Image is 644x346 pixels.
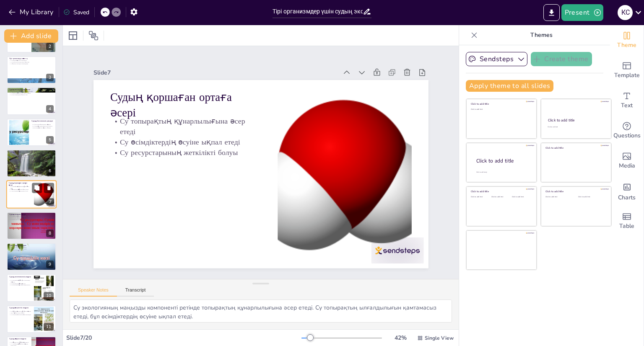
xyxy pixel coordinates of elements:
[117,287,154,297] button: Transcript
[9,61,54,63] p: Су метаболизм процестеріне қатысады
[7,87,56,115] div: 4
[614,71,640,80] span: Template
[44,292,54,300] div: 10
[6,181,57,209] div: 7
[9,314,31,315] p: Су экологиялық сауаттылықты арттырады
[619,222,634,231] span: Table
[618,4,633,21] button: К С
[202,187,316,328] p: Судың қоршаған ортаға әсері
[7,243,56,271] div: 9
[240,171,338,299] p: Су өсімдіктердің өсуіне ықпал етеді
[9,338,29,340] p: Судың мәдени маңызы
[9,186,31,189] p: Су топырақтың құнарлылығына әсер етеді
[9,250,54,251] p: Су ластануының алдын алу
[471,108,531,111] div: Click to add text
[618,5,633,20] div: К С
[548,126,603,128] div: Click to add text
[617,41,636,50] span: Theme
[476,157,530,164] div: Click to add title
[46,74,54,81] div: 3
[88,31,99,41] span: Position
[7,305,56,333] div: 11
[512,196,531,198] div: Click to add text
[31,124,54,125] p: Су биологиялық циклдерде маңызды
[46,230,54,237] div: 8
[9,244,54,247] p: Суды қорғау шаралары
[70,287,117,297] button: Speaker Notes
[9,284,31,286] p: Су ресурстарының тиімді пайдаланылуы
[561,4,603,21] button: Present
[31,120,54,122] p: Судың биологиялық циклдері
[32,183,42,193] button: Duplicate Slide
[545,146,605,150] div: Click to add title
[44,183,54,193] button: Delete Slide
[471,190,531,193] div: Click to add title
[9,153,54,155] p: Су ластануы экосистемаларға зиян келтіреді
[46,136,54,144] div: 5
[46,261,54,268] div: 9
[471,196,490,198] div: Click to add text
[531,52,592,66] button: Create theme
[7,119,56,146] div: 5
[491,196,510,198] div: Click to add text
[31,127,54,129] p: Экологияның тепе-теңдігін сақтайды
[9,279,31,282] p: Су экономиканың әр түрлі салаларында маңызды
[610,85,644,116] div: Add text boxes
[44,323,54,331] div: 11
[9,91,54,93] p: Су экосистемалардың тепе-теңдігін сақтайды
[9,57,54,60] p: Тірі организмдер және су
[610,146,644,176] div: Add images, graphics, shapes or video
[621,101,633,110] span: Text
[476,171,529,173] div: Click to add body
[7,212,56,240] div: 8
[66,334,301,342] div: Slide 7 / 20
[9,156,54,158] p: Су ластануының себептері мен салдары
[46,167,54,175] div: 6
[9,217,54,219] p: Су ауа-райының тұрақтылығын қамтамасыз етеді
[481,25,602,45] p: Themes
[70,300,452,323] textarea: Су экологияның маңызды компоненті ретінде топырақтың құнарлылығына әсер етеді. Су топырақтың ылға...
[545,190,605,193] div: Click to add title
[9,276,31,278] p: Судың экономикалық маңызы
[9,93,54,94] p: Су климаттық өзгерістерге қарсы тұрады
[610,55,644,85] div: Add ready made slides
[7,56,56,84] div: 3
[9,88,54,91] p: Судың экосистемадағы әсері
[9,248,54,250] p: Су ресурстарын тиімді пайдалану
[578,196,605,198] div: Click to add text
[31,125,54,127] p: Су буының конденсациясы мен булануы
[9,307,31,309] p: Судың әлеуметтік маңызы
[9,151,54,153] p: Судың ластануы
[9,310,31,312] p: Су қоғамның денсаулығы үшін маңызды
[9,213,54,216] p: Судың климатқа әсері
[9,219,54,220] p: Су экосистемалардың динамикасына әсер етеді
[9,215,54,217] p: Су климаттық өзгерістердің әсерін төмендетеді
[9,63,54,65] p: Су қоректік заттарды тасымалдайды
[9,94,54,96] p: Су тірі организмдерге қажетті орта
[6,5,57,19] button: My Library
[9,182,31,186] p: Судың қоршаған ортаға әсері
[46,43,54,50] div: 2
[548,118,604,123] div: Click to add title
[9,59,54,61] p: Су тіршіліктің негізгі компоненті
[9,282,31,284] p: Су экономикалық өсудің негізі
[9,247,54,248] p: Экологиялық таза технологиялар
[390,334,410,342] div: 42 %
[466,80,553,92] button: Apply theme to all slides
[466,52,527,66] button: Sendsteps
[610,176,644,206] div: Add charts and graphs
[63,8,89,16] div: Saved
[4,29,58,43] button: Add slide
[610,206,644,236] div: Add a table
[613,131,641,140] span: Questions
[543,4,560,21] button: Export to PowerPoint
[7,150,56,177] div: 6
[9,191,31,192] p: Су ресурстарының жеткілікті болуы
[471,102,531,106] div: Click to add title
[66,29,80,42] div: Layout
[610,116,644,146] div: Get real-time input from your audience
[9,155,54,156] p: Су ресурстарының тұрақтылығын бұзады
[46,105,54,113] div: 4
[619,161,635,170] span: Media
[7,274,56,302] div: 10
